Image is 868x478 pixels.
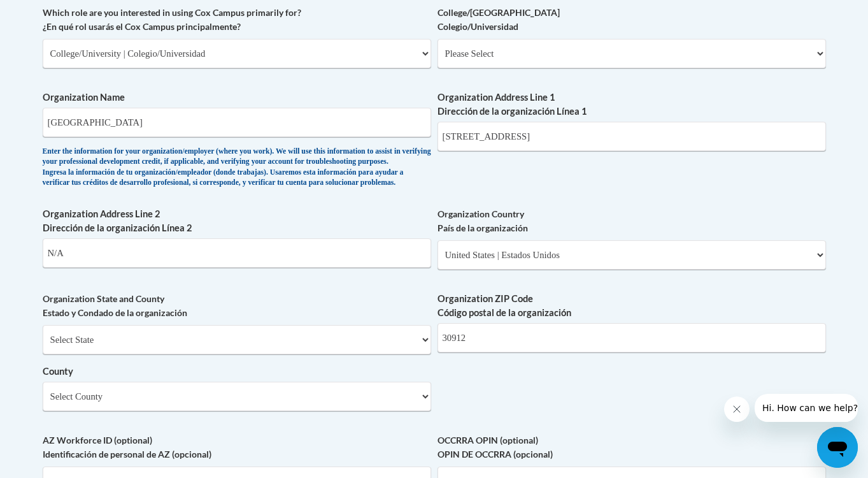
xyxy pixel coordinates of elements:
label: County [43,365,431,379]
label: Which role are you interested in using Cox Campus primarily for? ¿En qué rol usarás el Cox Campus... [43,6,431,34]
div: Enter the information for your organization/employer (where you work). We will use this informati... [43,147,431,189]
input: Metadata input [43,108,431,137]
iframe: Button to launch messaging window [817,427,858,468]
iframe: Message from company [755,394,858,422]
label: Organization Country País de la organización [438,207,826,235]
label: OCCRRA OPIN (optional) OPIN DE OCCRRA (opcional) [438,433,826,461]
input: Metadata input [43,238,431,268]
label: College/[GEOGRAPHIC_DATA] Colegio/Universidad [438,6,826,34]
input: Metadata input [438,122,826,151]
label: Organization Name [43,91,431,105]
label: Organization ZIP Code Código postal de la organización [438,292,826,320]
input: Metadata input [438,323,826,352]
label: AZ Workforce ID (optional) Identificación de personal de AZ (opcional) [43,433,431,461]
iframe: Close message [724,396,750,422]
label: Organization Address Line 2 Dirección de la organización Línea 2 [43,207,431,235]
label: Organization Address Line 1 Dirección de la organización Línea 1 [438,91,826,119]
label: Organization State and County Estado y Condado de la organización [43,292,431,320]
